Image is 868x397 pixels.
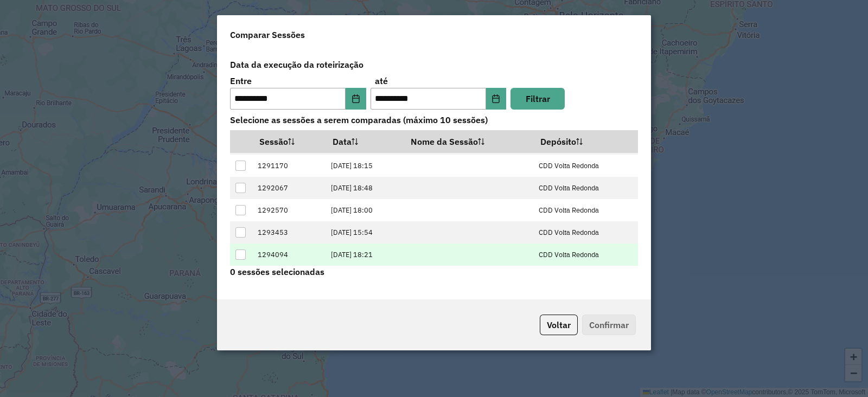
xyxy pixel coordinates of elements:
button: Filtrar [510,88,565,110]
td: [DATE] 18:15 [325,155,403,177]
td: [DATE] 18:48 [325,177,403,199]
button: Voltar [540,315,578,335]
label: Data da execução da roteirização [224,54,644,75]
td: CDD Volta Redonda [533,155,637,177]
td: [DATE] 15:54 [325,221,403,244]
td: 1292570 [252,199,325,221]
th: Depósito [533,130,637,153]
td: [DATE] 18:00 [325,199,403,221]
td: [DATE] 18:21 [325,244,403,266]
th: Sessão [252,130,325,153]
button: Choose Date [346,88,366,110]
label: Entre [230,74,252,87]
td: 1292067 [252,177,325,199]
td: CDD Volta Redonda [533,177,637,199]
label: Selecione as sessões a serem comparadas (máximo 10 sessões) [224,110,644,130]
td: 1291170 [252,155,325,177]
td: CDD Volta Redonda [533,244,637,266]
td: 1293453 [252,221,325,244]
button: Choose Date [486,88,507,110]
td: CDD Volta Redonda [533,221,637,244]
h4: Comparar Sessões [230,28,305,41]
td: 1294094 [252,244,325,266]
th: Nome da Sessão [403,130,533,153]
label: até [375,74,388,87]
td: CDD Volta Redonda [533,199,637,221]
label: 0 sessões selecionadas [230,265,324,278]
th: Data [325,130,403,153]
